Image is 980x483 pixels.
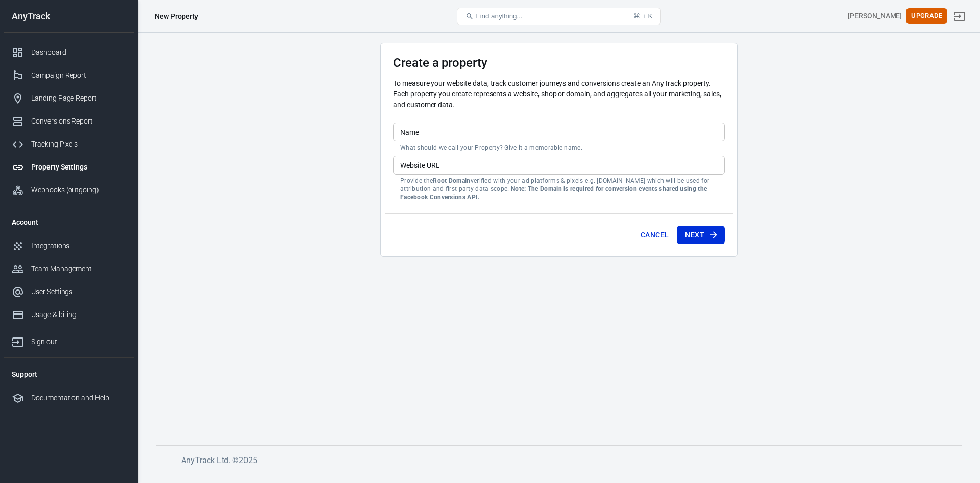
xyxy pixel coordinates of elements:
[31,336,126,347] div: Sign out
[393,123,725,141] input: Your Website Name
[4,156,134,179] a: Property Settings
[4,210,134,234] li: Account
[4,64,134,87] a: Campaign Report
[393,78,725,110] p: To measure your website data, track customer journeys and conversions create an AnyTrack property...
[947,4,972,29] a: Sign out
[400,143,718,152] p: What should we call your Property? Give it a memorable name.
[848,11,902,21] div: Account id: FQOtqeIg
[4,87,134,110] a: Landing Page Report
[400,185,707,201] strong: Note: The Domain is required for conversion events shared using the Facebook Conversions API.
[400,177,718,201] p: Provide the verified with your ad platforms & pixels e.g. [DOMAIN_NAME] which will be used for at...
[633,12,652,20] div: ⌘ + K
[4,12,134,21] div: AnyTrack
[181,454,947,467] h6: AnyTrack Ltd. © 2025
[393,156,725,175] input: example.com
[31,116,126,127] div: Conversions Report
[31,393,126,403] div: Documentation and Help
[457,8,661,25] button: Find anything...⌘ + K
[476,12,522,20] span: Find anything...
[393,56,725,70] h3: Create a property
[31,162,126,173] div: Property Settings
[31,240,126,251] div: Integrations
[31,185,126,196] div: Webhooks (outgoing)
[433,177,470,184] strong: Root Domain
[4,41,134,64] a: Dashboard
[906,8,947,24] button: Upgrade
[4,133,134,156] a: Tracking Pixels
[4,326,134,353] a: Sign out
[4,110,134,133] a: Conversions Report
[636,226,673,245] button: Cancel
[31,263,126,274] div: Team Management
[31,286,126,297] div: User Settings
[677,226,725,245] button: Next
[31,139,126,150] div: Tracking Pixels
[31,309,126,320] div: Usage & billing
[4,280,134,303] a: User Settings
[4,179,134,202] a: Webhooks (outgoing)
[31,70,126,81] div: Campaign Report
[4,257,134,280] a: Team Management
[155,11,198,21] div: New Property
[4,234,134,257] a: Integrations
[4,303,134,326] a: Usage & billing
[4,362,134,387] li: Support
[31,93,126,104] div: Landing Page Report
[31,47,126,58] div: Dashboard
